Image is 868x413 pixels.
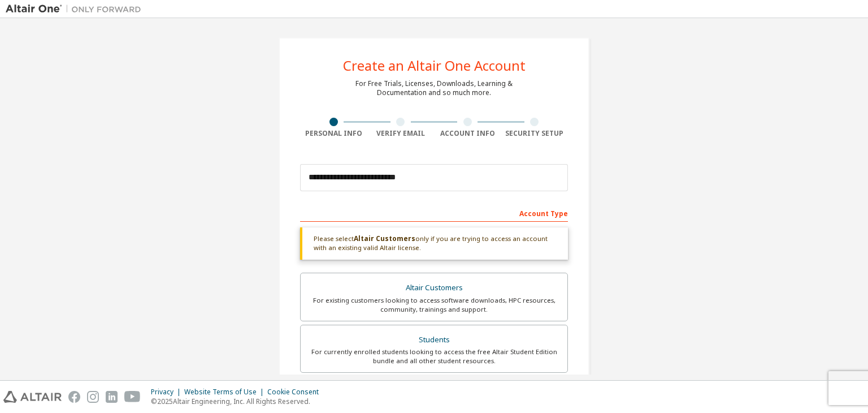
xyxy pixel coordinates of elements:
[300,129,367,138] div: Personal Info
[343,59,526,72] div: Create an Altair One Account
[300,227,568,260] div: Please select only if you are trying to access an account with an existing valid Altair license.
[124,391,141,403] img: youtube.svg
[6,3,147,15] img: Altair One
[151,388,184,397] div: Privacy
[434,129,501,138] div: Account Info
[151,397,325,406] p: © 2025 Altair Engineering, Inc. All Rights Reserved.
[3,391,62,403] img: altair_logo.svg
[300,204,568,222] div: Account Type
[354,234,415,243] b: Altair Customers
[184,388,267,397] div: Website Terms of Use
[307,332,561,348] div: Students
[355,79,513,97] div: For Free Trials, Licenses, Downloads, Learning & Documentation and so much more.
[267,388,325,397] div: Cookie Consent
[307,347,561,365] div: For currently enrolled students looking to access the free Altair Student Edition bundle and all ...
[87,391,99,403] img: instagram.svg
[68,391,80,403] img: facebook.svg
[501,129,568,138] div: Security Setup
[307,280,561,296] div: Altair Customers
[106,391,118,403] img: linkedin.svg
[307,296,561,314] div: For existing customers looking to access software downloads, HPC resources, community, trainings ...
[367,129,435,138] div: Verify Email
